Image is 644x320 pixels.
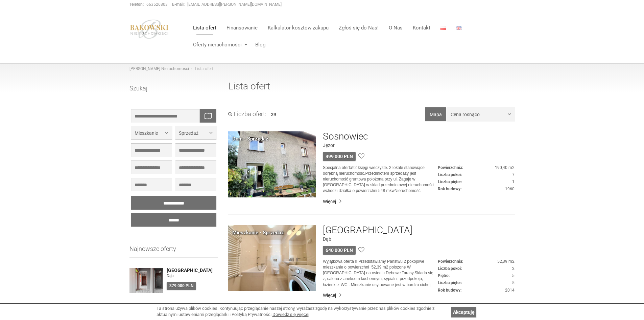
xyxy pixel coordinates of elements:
[438,273,450,279] dt: Piętro:
[323,165,438,194] p: Specjalna oferta!!2 księgi wieczyste. 2 lokale stanowiące odrębną nieruchomość.Przedmiotem sprzed...
[438,179,515,185] dd: 1
[271,112,276,117] span: 29
[263,21,334,35] a: Kalkulator kosztów zakupu
[323,225,412,236] a: [GEOGRAPHIC_DATA]
[272,312,309,317] a: Dowiedz się więcej
[438,259,463,264] dt: Powierzchnia:
[175,126,216,140] button: Sprzedaż
[451,111,506,118] span: Cena rosnąco
[129,2,144,7] strong: Telefon:
[228,225,316,291] img: Mieszkanie Sprzedaż Katowice Dąb Johna Baildona
[447,107,515,121] button: Cena rosnąco
[187,2,282,7] a: [EMAIL_ADDRESS][PERSON_NAME][DOMAIN_NAME]
[157,305,448,318] div: Ta strona używa plików cookies. Kontynuując przeglądanie naszej strony, wyrażasz zgodę na wykorzy...
[188,21,221,35] a: Lista ofert
[129,85,218,97] h3: Szukaj
[384,21,408,35] a: O Nas
[408,21,435,35] a: Kontakt
[451,307,476,317] a: Akceptuję
[323,246,356,255] div: 640 000 PLN
[250,38,265,51] a: Blog
[323,198,515,205] a: Więcej
[167,282,196,290] div: 379 000 PLN
[438,280,462,286] dt: Liczba pięter:
[129,246,218,258] h3: Najnowsze oferty
[323,292,515,299] a: Więcej
[438,287,461,293] dt: Rok budowy:
[323,142,515,149] figure: Jęzor
[438,165,515,171] dd: 190,40 m2
[221,21,263,35] a: Finansowanie
[334,21,384,35] a: Zgłoś się do Nas!
[131,126,172,140] button: Mieszkanie
[167,273,218,279] figure: Dąb
[438,172,515,178] dd: 7
[323,259,438,288] p: Wyjątkowa oferta !!!Przedstawiamy Państwu 2 pokojowe mieszkanie o powierzchni 52,39 m2 położone W...
[129,66,189,71] a: [PERSON_NAME] Nieruchomości
[438,172,462,178] dt: Liczba pokoi:
[228,81,515,97] h1: Lista ofert
[323,236,515,242] figure: Dąb
[232,229,284,236] div: Mieszkanie · Sprzedaż
[456,26,461,30] img: English
[440,26,446,30] img: Polski
[438,186,515,192] dd: 1960
[189,66,213,72] li: Lista ofert
[438,179,462,185] dt: Liczba pięter:
[129,19,169,39] img: logo
[323,131,368,142] a: Sosnowiec
[135,130,164,136] span: Mieszkanie
[199,109,216,123] div: Wyszukaj na mapie
[438,280,515,286] dd: 5
[188,38,250,51] a: Oferty nieruchomości
[438,165,463,171] dt: Powierzchnia:
[438,287,515,293] dd: 2014
[167,268,218,273] a: [GEOGRAPHIC_DATA]
[438,266,462,272] dt: Liczba pokoi:
[228,111,266,118] h3: Liczba ofert:
[228,131,316,197] img: Dom Sprzedaż Sosnowiec Jęzor Zagaje
[438,186,461,192] dt: Rok budowy:
[146,2,168,7] a: 663526803
[232,135,268,143] div: Dom · Sprzedaż
[179,130,208,136] span: Sprzedaż
[172,2,185,7] strong: E-mail:
[438,259,515,264] dd: 52,39 m2
[438,273,515,279] dd: 5
[425,107,446,121] button: Mapa
[323,152,356,161] div: 499 000 PLN
[438,266,515,272] dd: 2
